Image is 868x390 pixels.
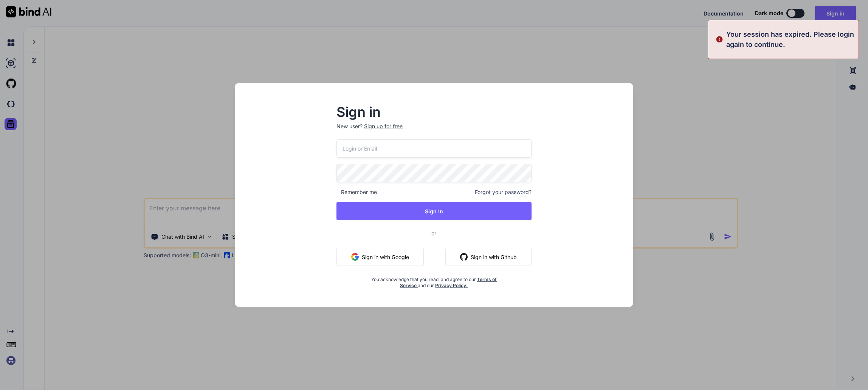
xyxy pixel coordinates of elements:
span: or [401,224,467,242]
div: You acknowledge that you read, and agree to our and our [369,272,499,289]
h2: Sign in [336,106,532,118]
div: Sign up for free [364,123,403,130]
button: Sign in with Github [445,248,532,266]
a: Terms of Service [400,277,497,288]
span: Remember me [336,188,377,196]
a: Privacy Policy. [435,283,468,288]
input: Login or Email [336,139,532,158]
p: New user? [336,123,532,139]
button: Sign In [336,202,532,220]
img: google [351,253,359,261]
img: alert [716,29,723,50]
img: github [460,253,468,261]
span: Forgot your password? [475,188,532,196]
p: Your session has expired. Please login again to continue. [726,29,854,50]
button: Sign in with Google [336,248,424,266]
